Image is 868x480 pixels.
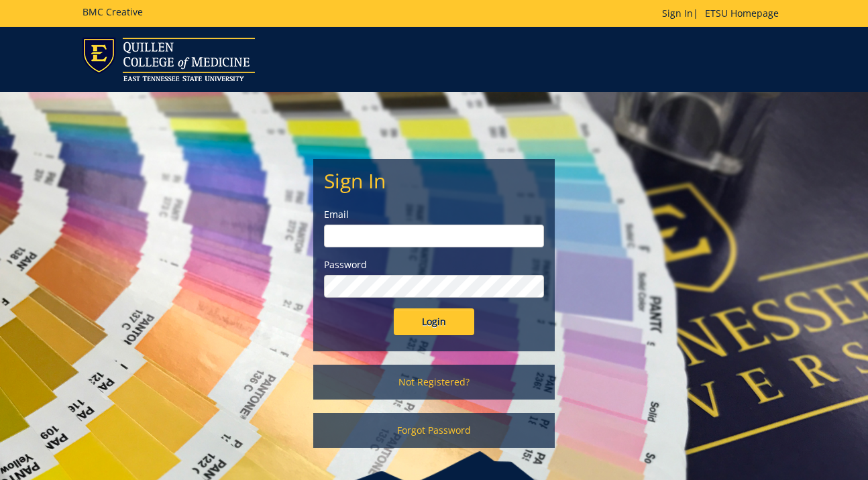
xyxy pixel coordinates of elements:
img: ETSU logo [83,38,255,81]
h5: BMC Creative [83,7,143,17]
h2: Sign In [324,170,544,192]
a: ETSU Homepage [698,7,785,19]
a: Sign In [662,7,693,19]
a: Forgot Password [313,413,555,448]
label: Email [324,208,544,221]
p: | [662,7,785,20]
label: Password [324,258,544,272]
input: Login [394,308,474,335]
a: Not Registered? [313,365,555,400]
